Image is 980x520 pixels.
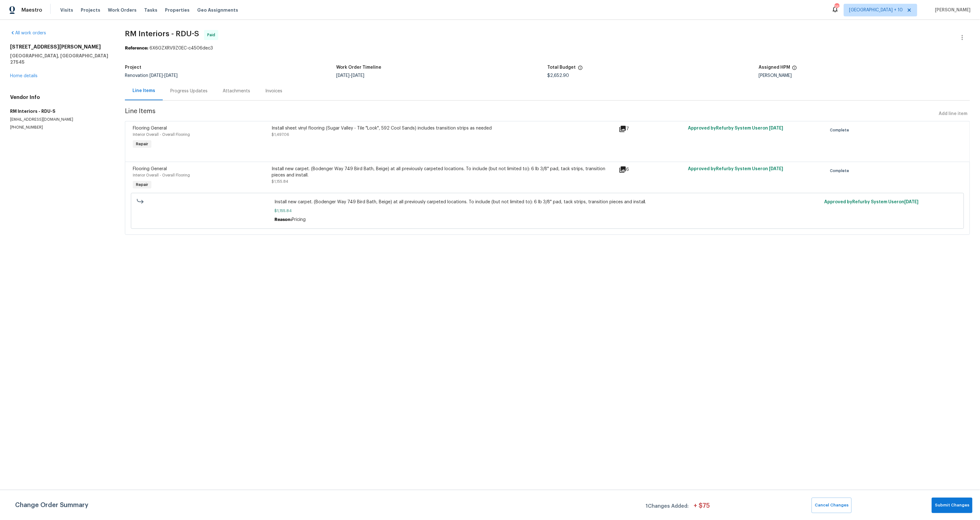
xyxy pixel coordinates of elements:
[824,200,918,204] span: Approved by Refurby System User on
[150,73,178,78] span: -
[292,217,306,222] span: Pricing
[125,65,141,70] h5: Project
[133,167,167,171] span: Flooring General
[578,65,583,73] span: The total cost of line items that have been proposed by Opendoor. This sum includes line items th...
[10,74,38,78] a: Home details
[150,73,163,78] span: [DATE]
[133,182,151,188] span: Repair
[81,7,100,13] span: Projects
[125,108,936,120] span: Line Items
[759,65,790,70] h5: Assigned HPM
[688,126,783,130] span: Approved by Refurby System User on
[125,30,199,38] span: RM Interiors - RDU-S
[133,141,151,147] span: Repair
[10,117,110,122] p: [EMAIL_ADDRESS][DOMAIN_NAME]
[830,127,852,133] span: Complete
[619,166,684,173] div: 6
[830,168,852,174] span: Complete
[336,73,349,78] span: [DATE]
[688,167,783,171] span: Approved by Refurby System User on
[125,46,148,50] b: Reference:
[132,88,155,94] div: Line Items
[274,199,820,205] span: Install new carpet. (Bodenger Way 749 Bird Bath, Beige) at all previously carpeted locations. To ...
[10,108,110,114] h5: RM Interiors - RDU-S
[197,7,238,13] span: Geo Assignments
[21,7,42,13] span: Maestro
[10,53,110,65] h5: [GEOGRAPHIC_DATA], [GEOGRAPHIC_DATA] 27545
[223,88,250,94] div: Attachments
[351,73,364,78] span: [DATE]
[759,73,970,78] div: [PERSON_NAME]
[835,4,839,10] div: 357
[548,73,569,78] span: $2,652.90
[170,88,208,94] div: Progress Updates
[133,173,190,177] span: Interior Overall - Overall Flooring
[108,7,137,13] span: Work Orders
[336,65,381,70] h5: Work Order Timeline
[133,133,190,136] span: Interior Overall - Overall Flooring
[336,73,364,78] span: -
[10,44,110,50] h2: [STREET_ADDRESS][PERSON_NAME]
[265,88,282,94] div: Invoices
[272,133,289,136] span: $1,497.06
[133,126,167,130] span: Flooring General
[904,200,918,204] span: [DATE]
[125,73,178,78] span: Renovation
[274,217,292,222] span: Reason:
[792,65,797,73] span: The hpm assigned to this work order.
[548,65,576,70] h5: Total Budget
[60,7,73,13] span: Visits
[272,125,615,131] div: Install sheet vinyl flooring (Sugar Valley - Tile "Look", 592 Cool Sands) includes transition str...
[849,7,903,13] span: [GEOGRAPHIC_DATA] + 10
[10,94,110,101] h4: Vendor Info
[272,166,615,178] div: Install new carpet. (Bodenger Way 749 Bird Bath, Beige) at all previously carpeted locations. To ...
[769,167,783,171] span: [DATE]
[272,180,288,183] span: $1,155.84
[10,125,110,130] p: [PHONE_NUMBER]
[932,7,971,13] span: [PERSON_NAME]
[10,31,46,35] a: All work orders
[769,126,783,130] span: [DATE]
[619,125,684,133] div: 7
[207,32,218,38] span: Paid
[164,73,178,78] span: [DATE]
[125,45,970,51] div: 6X6GZXRV9Z0EC-c4506dec3
[165,7,190,13] span: Properties
[274,208,820,214] span: $1,155.84
[144,8,157,12] span: Tasks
